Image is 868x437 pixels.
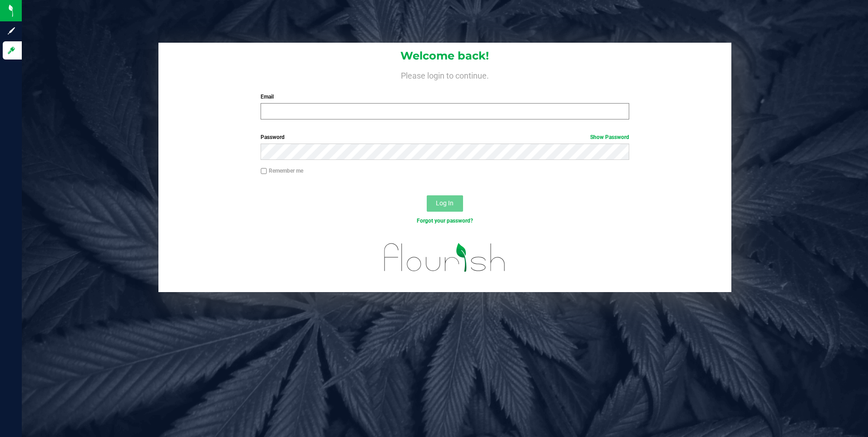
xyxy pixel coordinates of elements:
label: Email [261,93,629,101]
span: Log In [436,199,454,207]
a: Show Password [590,134,629,140]
img: flourish_logo.svg [373,234,517,281]
span: Password [261,134,285,140]
input: Remember me [261,168,267,174]
a: Forgot your password? [417,218,473,224]
h4: Please login to continue. [158,69,732,80]
button: Log In [427,195,463,212]
inline-svg: Log in [7,46,16,55]
label: Remember me [261,167,303,175]
h1: Welcome back! [158,50,732,62]
inline-svg: Sign up [7,26,16,35]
